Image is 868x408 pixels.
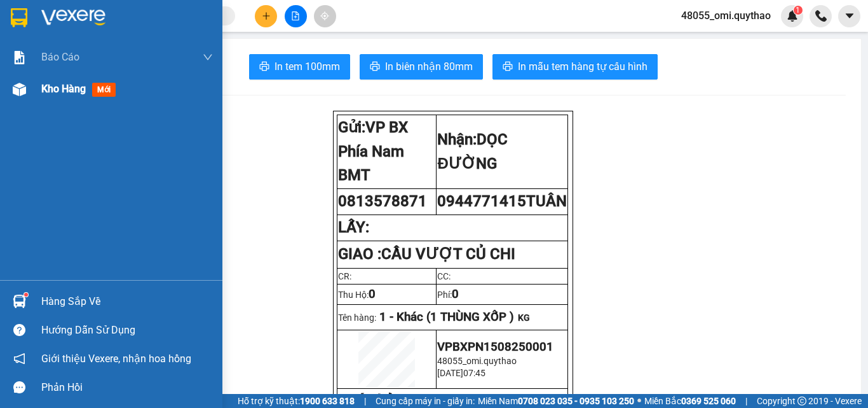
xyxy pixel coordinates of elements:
span: 0813578871 [338,192,427,210]
span: DỌC ĐƯỜNG [437,130,508,172]
span: Giới thiệu Vexere, nhận hoa hồng [41,351,191,367]
span: Hỗ trợ kỹ thuật: [238,394,355,408]
img: warehouse-icon [13,83,26,96]
strong: 1900 633 818 [300,396,355,406]
span: VP BX Phía Nam BMT [338,118,408,184]
span: 0 [452,287,459,301]
span: Cung cấp máy in - giấy in: [376,394,475,408]
span: aim [320,11,329,20]
span: caret-down [844,10,855,22]
sup: 1 [24,293,28,297]
span: plus [262,11,271,20]
div: Hàng sắp về [41,292,213,311]
span: 1 - Khác (1 THÙNG XỐP ) [379,310,514,324]
button: printerIn tem 100mm [249,54,350,80]
span: Miền Bắc [644,394,736,408]
div: DỌC ĐƯỜNG [109,11,198,41]
span: printer [503,61,513,73]
span: Báo cáo [41,49,79,65]
span: In tem 100mm [275,59,340,74]
div: Phản hồi [41,378,213,397]
span: 1 [796,6,800,15]
img: solution-icon [13,51,26,64]
span: DĐ: [109,81,127,95]
span: message [13,381,25,393]
span: TUÂN [526,192,567,210]
strong: Gửi: [338,118,408,184]
span: Kho hàng [41,83,86,95]
td: Phí: [437,284,568,304]
div: TUÂN [109,41,198,57]
strong: Nhận: [437,130,508,172]
div: 0813578871 [11,41,100,59]
span: Gửi: [11,12,31,25]
span: notification [13,353,25,365]
span: printer [370,61,380,73]
button: plus [255,5,277,27]
strong: 0708 023 035 - 0935 103 250 [518,396,634,406]
span: In biên nhận 80mm [385,59,473,74]
strong: LẤY: [338,218,369,236]
span: 48055_omi.quythao [671,8,781,24]
span: 48055_omi.quythao [437,356,517,366]
span: 0 [369,287,376,301]
span: VPBXPN1508250001 [437,340,553,354]
span: KG [518,313,530,323]
button: aim [314,5,336,27]
div: Hướng dẫn sử dụng [41,321,213,340]
span: CẦU VƯỢT CỦ CHI [109,74,195,141]
button: file-add [285,5,307,27]
span: 0944771415 [437,192,567,210]
td: CR: [337,268,437,284]
img: phone-icon [815,10,827,22]
span: down [203,52,213,62]
span: In mẫu tem hàng tự cấu hình [518,59,648,74]
button: caret-down [838,5,860,27]
button: printerIn mẫu tem hàng tự cấu hình [492,54,658,80]
span: Miền Nam [478,394,634,408]
strong: 0369 525 060 [681,396,736,406]
span: [DATE] [437,368,463,378]
span: ⚪️ [637,398,641,404]
span: file-add [291,11,300,20]
span: | [745,394,747,408]
span: mới [92,83,116,97]
div: VP BX Phía Nam BMT [11,11,100,41]
td: CC: [437,268,568,284]
p: Tên hàng: [338,310,567,324]
span: printer [259,61,269,73]
button: printerIn biên nhận 80mm [360,54,483,80]
div: 0944771415 [109,57,198,74]
img: warehouse-icon [13,295,26,308]
span: question-circle [13,324,25,336]
td: Thu Hộ: [337,284,437,304]
span: | [364,394,366,408]
span: 07:45 [463,368,485,378]
span: CẦU VƯỢT CỦ CHI [381,245,515,263]
span: Nhận: [109,12,139,25]
strong: GIAO : [338,245,515,263]
img: logo-vxr [11,8,27,27]
span: copyright [797,397,806,405]
img: icon-new-feature [787,10,798,22]
sup: 1 [794,6,803,15]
